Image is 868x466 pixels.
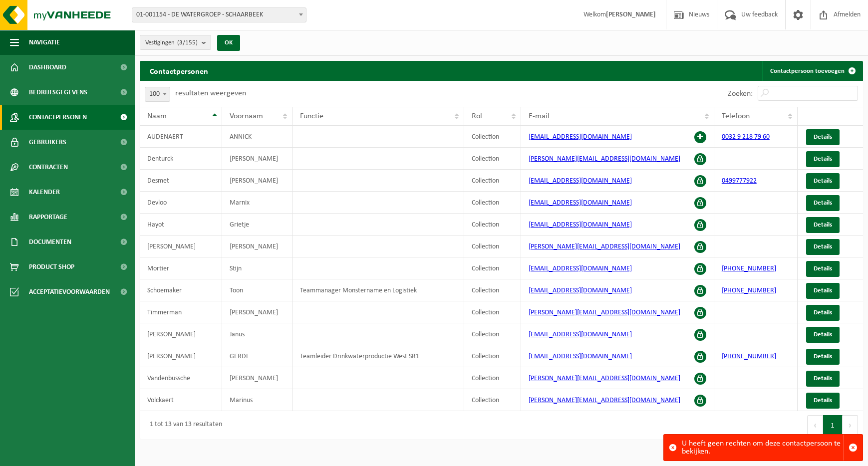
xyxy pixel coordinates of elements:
td: [PERSON_NAME] [222,148,292,170]
button: Previous [807,415,823,435]
span: Details [814,200,832,206]
td: Vandenbussche [140,367,222,389]
a: Details [806,173,840,189]
a: Details [806,217,840,233]
a: [EMAIL_ADDRESS][DOMAIN_NAME] [529,265,632,272]
span: 100 [145,87,170,101]
span: Rol [472,112,482,120]
td: Volckaert [140,389,222,411]
span: Details [814,331,832,338]
span: Kalender [29,180,60,205]
span: Bedrijfsgegevens [29,80,87,105]
a: Details [806,239,840,255]
a: [EMAIL_ADDRESS][DOMAIN_NAME] [529,331,632,338]
td: [PERSON_NAME] [140,345,222,367]
td: Grietje [222,214,292,235]
span: Voornaam [230,112,263,120]
a: Details [806,327,840,343]
span: Naam [147,112,167,120]
span: Details [814,375,832,382]
td: Hayot [140,214,222,235]
td: Timmerman [140,301,222,323]
a: Details [806,261,840,277]
td: Collection [464,192,521,214]
span: Telefoon [722,112,750,120]
td: GERDI [222,345,292,367]
td: Teamleider Drinkwaterproductie West SR1 [292,345,465,367]
td: [PERSON_NAME] [222,235,292,257]
a: Details [806,393,840,409]
span: 01-001154 - DE WATERGROEP - SCHAARBEEK [132,8,306,22]
a: [PERSON_NAME][EMAIL_ADDRESS][DOMAIN_NAME] [529,309,680,316]
td: Collection [464,126,521,148]
a: [PERSON_NAME][EMAIL_ADDRESS][DOMAIN_NAME] [529,375,680,382]
button: OK [217,35,240,51]
td: Mortier [140,257,222,279]
a: Details [806,129,840,145]
button: Next [843,415,858,435]
label: resultaten weergeven [175,89,246,97]
span: Details [814,178,832,184]
label: Zoeken: [728,90,753,98]
a: [EMAIL_ADDRESS][DOMAIN_NAME] [529,287,632,294]
td: Collection [464,367,521,389]
a: [EMAIL_ADDRESS][DOMAIN_NAME] [529,353,632,360]
td: Marinus [222,389,292,411]
td: Collection [464,323,521,345]
td: Collection [464,214,521,235]
a: [PHONE_NUMBER] [722,265,776,272]
td: Marnix [222,192,292,214]
span: Details [814,134,832,140]
button: Vestigingen(3/155) [140,35,211,50]
div: U heeft geen rechten om deze contactpersoon te bekijken. [682,435,843,461]
strong: [PERSON_NAME] [606,11,656,18]
count: (3/155) [177,39,198,46]
td: [PERSON_NAME] [222,170,292,192]
span: Gebruikers [29,130,66,155]
span: Details [814,353,832,360]
button: 1 [823,415,843,435]
span: Rapportage [29,205,67,230]
td: Collection [464,301,521,323]
td: Collection [464,235,521,257]
span: Details [814,265,832,272]
td: AUDENAERT [140,126,222,148]
span: Details [814,397,832,404]
a: Details [806,283,840,299]
a: [EMAIL_ADDRESS][DOMAIN_NAME] [529,133,632,141]
td: Janus [222,323,292,345]
td: Collection [464,170,521,192]
span: Navigatie [29,30,60,55]
td: Toon [222,279,292,301]
a: [PHONE_NUMBER] [722,353,776,360]
td: ANNICK [222,126,292,148]
span: Details [814,243,832,250]
span: Vestigingen [145,35,198,50]
span: 100 [145,87,170,102]
span: Documenten [29,230,71,254]
td: Teammanager Monstername en Logistiek [292,279,465,301]
a: Contactpersoon toevoegen [762,61,862,81]
td: [PERSON_NAME] [222,301,292,323]
td: Collection [464,389,521,411]
td: Devloo [140,192,222,214]
span: Details [814,287,832,294]
span: Contracten [29,155,68,180]
a: 0032 9 218 79 60 [722,133,770,141]
a: Details [806,151,840,167]
td: [PERSON_NAME] [222,367,292,389]
span: Acceptatievoorwaarden [29,279,110,304]
span: E-mail [529,112,550,120]
a: Details [806,195,840,211]
span: Details [814,156,832,162]
a: [PERSON_NAME][EMAIL_ADDRESS][DOMAIN_NAME] [529,243,680,250]
td: Schoemaker [140,279,222,301]
span: 01-001154 - DE WATERGROEP - SCHAARBEEK [132,7,306,22]
a: Details [806,349,840,365]
h2: Contactpersonen [140,61,218,80]
td: [PERSON_NAME] [140,235,222,257]
td: Collection [464,257,521,279]
span: Dashboard [29,55,66,80]
a: [EMAIL_ADDRESS][DOMAIN_NAME] [529,199,632,207]
td: Stijn [222,257,292,279]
